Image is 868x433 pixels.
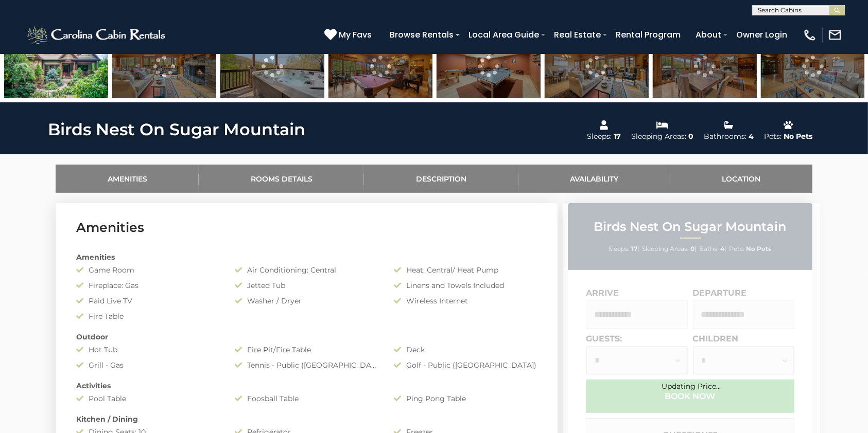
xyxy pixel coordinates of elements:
[690,26,726,44] a: About
[611,26,686,44] a: Rental Program
[324,28,374,42] a: My Favs
[653,34,757,98] img: 168603403
[68,265,227,275] div: Game Room
[227,265,386,275] div: Air Conditioning: Central
[68,381,545,391] div: Activities
[549,26,606,44] a: Real Estate
[4,34,108,98] img: 168440338
[68,296,227,306] div: Paid Live TV
[386,280,545,291] div: Linens and Towels Included
[803,28,817,42] img: phone-regular-white.png
[227,345,386,355] div: Fire Pit/Fire Table
[761,34,865,98] img: 168603399
[68,393,227,404] div: Pool Table
[385,26,459,44] a: Browse Rentals
[386,360,545,370] div: Golf - Public ([GEOGRAPHIC_DATA])
[227,393,386,404] div: Foosball Table
[68,345,227,355] div: Hot Tub
[68,252,545,262] div: Amenities
[670,165,812,193] a: Location
[68,414,545,424] div: Kitchen / Dining
[731,26,792,44] a: Owner Login
[545,34,649,98] img: 168603400
[386,393,545,404] div: Ping Pong Table
[386,296,545,306] div: Wireless Internet
[828,28,842,42] img: mail-regular-white.png
[518,165,670,193] a: Availability
[220,34,324,98] img: 168603393
[339,28,372,41] span: My Favs
[68,311,227,321] div: Fire Table
[563,382,820,391] div: Updating Price...
[437,34,541,98] img: 168603377
[76,219,537,237] h3: Amenities
[227,280,386,291] div: Jetted Tub
[328,34,432,98] img: 168603370
[364,165,518,193] a: Description
[386,265,545,275] div: Heat: Central/ Heat Pump
[227,360,386,370] div: Tennis - Public ([GEOGRAPHIC_DATA])
[386,345,545,355] div: Deck
[68,360,227,370] div: Grill - Gas
[199,165,364,193] a: Rooms Details
[463,26,544,44] a: Local Area Guide
[227,296,386,306] div: Washer / Dryer
[68,332,545,342] div: Outdoor
[56,165,199,193] a: Amenities
[112,34,216,98] img: 168603401
[68,280,227,291] div: Fireplace: Gas
[26,25,168,45] img: White-1-2.png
